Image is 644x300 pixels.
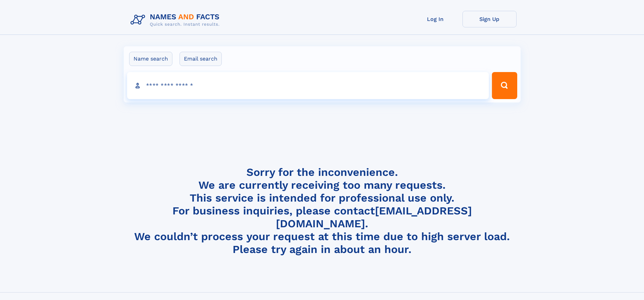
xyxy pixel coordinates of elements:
[129,52,172,66] label: Name search
[128,166,517,256] h4: Sorry for the inconvenience. We are currently receiving too many requests. This service is intend...
[128,11,225,29] img: Logo Names and Facts
[492,72,517,99] button: Search Button
[408,11,462,27] a: Log In
[276,204,472,230] a: [EMAIL_ADDRESS][DOMAIN_NAME]
[127,72,489,99] input: search input
[180,52,222,66] label: Email search
[462,11,517,27] a: Sign Up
